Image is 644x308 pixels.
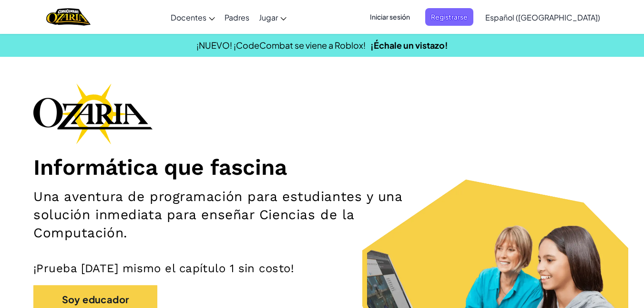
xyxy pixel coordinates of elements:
p: ¡Prueba [DATE] mismo el capítulo 1 sin costo! [33,261,611,276]
span: Jugar [259,12,278,22]
h2: Una aventura de programación para estudiantes y una solución inmediata para enseñar Ciencias de l... [33,188,420,242]
img: Ozaria branding logo [33,83,153,144]
span: ¡NUEVO! ¡CodeCombat se viene a Roblox! [196,40,366,51]
a: Docentes [166,4,220,30]
span: Docentes [171,12,206,22]
button: Iniciar sesión [364,8,416,26]
a: Ozaria by CodeCombat logo [46,7,91,27]
a: Español ([GEOGRAPHIC_DATA]) [480,4,605,30]
a: Padres [220,4,254,30]
span: Español ([GEOGRAPHIC_DATA]) [485,12,600,22]
img: Home [46,7,91,27]
a: ¡Échale un vistazo! [370,40,448,51]
h1: Informática que fascina [33,154,611,181]
button: Registrarse [425,8,473,26]
a: Jugar [254,4,291,30]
